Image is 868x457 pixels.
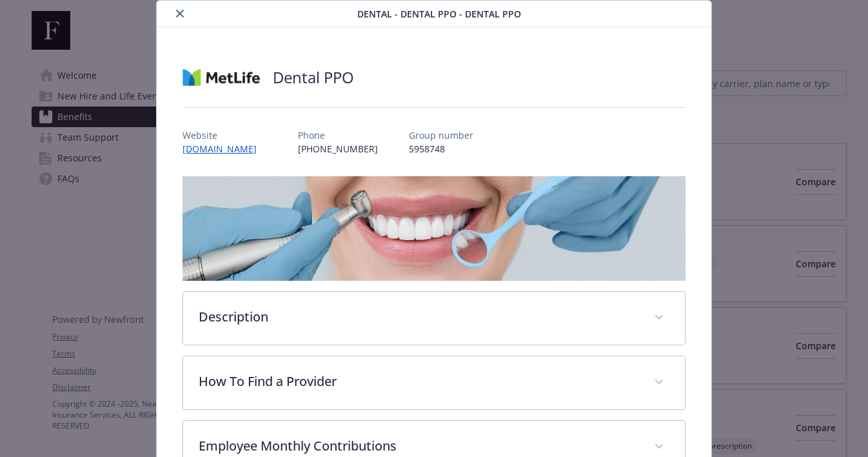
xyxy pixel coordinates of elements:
button: close [172,6,188,21]
img: banner [182,176,685,281]
img: Metlife Inc [182,58,260,97]
div: How To Find a Provider [183,356,684,409]
p: How To Find a Provider [199,372,638,391]
p: Phone [298,128,378,142]
p: Employee Monthly Contributions [199,436,638,456]
a: [DOMAIN_NAME] [182,143,267,155]
h2: Dental PPO [273,66,354,88]
div: Description [183,292,684,345]
p: Group number [409,128,473,142]
p: Website [182,128,267,142]
p: 5958748 [409,142,473,156]
p: Description [199,307,638,327]
span: Dental - Dental PPO - Dental PPO [357,7,521,21]
p: [PHONE_NUMBER] [298,142,378,156]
